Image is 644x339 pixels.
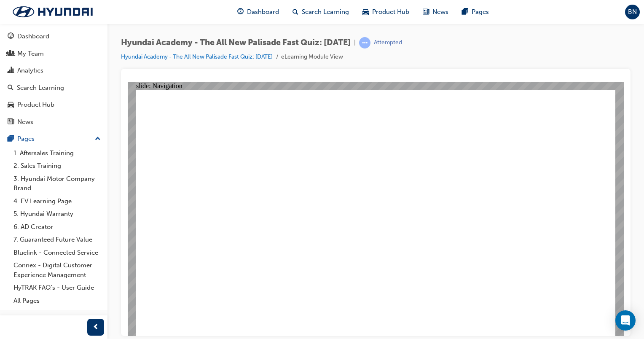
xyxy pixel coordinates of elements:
a: 5. Hyundai Warranty [10,207,104,221]
span: guage-icon [237,7,244,17]
a: pages-iconPages [455,3,496,21]
div: News [17,117,33,127]
span: Product Hub [372,7,409,17]
div: My Team [17,49,44,59]
span: people-icon [8,50,14,58]
div: Pages [17,134,35,144]
span: pages-icon [462,7,468,17]
button: DashboardMy TeamAnalyticsSearch LearningProduct HubNews [3,27,104,131]
a: Bluelink - Connected Service [10,246,104,259]
span: car-icon [362,7,369,17]
a: 7. Guaranteed Future Value [10,233,104,246]
a: Analytics [3,63,104,78]
a: Connex - Digital Customer Experience Management [10,259,104,281]
span: | [354,38,356,48]
a: News [3,114,104,130]
a: HyTRAK FAQ's - User Guide [10,281,104,294]
a: car-iconProduct Hub [356,3,416,21]
div: Open Intercom Messenger [615,310,636,331]
div: Dashboard [17,32,49,41]
div: Product Hub [17,100,54,110]
span: search-icon [8,84,13,92]
div: Attempted [374,39,402,47]
a: 4. EV Learning Page [10,195,104,208]
a: Hyundai Academy - The All New Palisade Fast Quiz: [DATE] [121,53,273,60]
div: Search Learning [17,83,64,93]
a: guage-iconDashboard [231,3,286,21]
span: News [432,7,448,17]
div: Analytics [17,66,43,75]
span: pages-icon [8,135,14,143]
a: 3. Hyundai Motor Company Brand [10,172,104,195]
button: Pages [3,131,104,147]
span: BN [628,7,637,17]
button: BN [625,5,640,19]
span: chart-icon [8,67,14,75]
span: news-icon [8,118,14,126]
a: 2. Sales Training [10,159,104,172]
span: Search Learning [302,7,349,17]
li: eLearning Module View [281,52,343,62]
a: 1. Aftersales Training [10,147,104,160]
a: Search Learning [3,80,104,96]
span: prev-icon [93,322,99,333]
a: 6. AD Creator [10,221,104,234]
img: Trak [4,3,101,21]
a: news-iconNews [416,3,455,21]
a: Dashboard [3,29,104,44]
span: learningRecordVerb_ATTEMPT-icon [359,37,370,48]
span: up-icon [95,134,101,145]
a: All Pages [10,294,104,307]
span: Pages [472,7,489,17]
span: car-icon [8,101,14,109]
a: search-iconSearch Learning [286,3,356,21]
span: search-icon [292,7,298,17]
a: My Team [3,46,104,62]
span: guage-icon [8,33,14,40]
span: Dashboard [247,7,279,17]
span: news-icon [423,7,429,17]
span: Hyundai Academy - The All New Palisade Fast Quiz: [DATE] [121,38,351,48]
a: Product Hub [3,97,104,113]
